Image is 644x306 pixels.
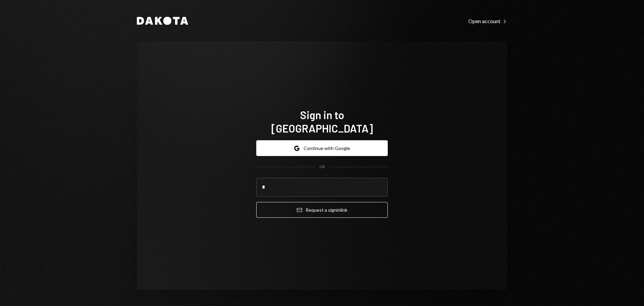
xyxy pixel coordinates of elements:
button: Request a signinlink [256,202,388,218]
div: Open account [468,18,507,24]
h1: Sign in to [GEOGRAPHIC_DATA] [256,108,388,135]
button: Continue with Google [256,140,388,156]
div: OR [319,164,325,170]
a: Open account [468,17,507,24]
